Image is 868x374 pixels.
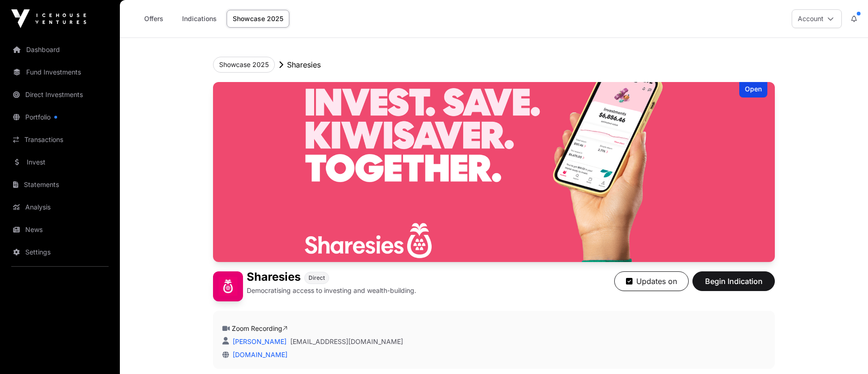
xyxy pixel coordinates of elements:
[7,39,112,60] a: Dashboard
[7,197,112,217] a: Analysis
[692,281,775,290] a: Begin Indication
[7,219,112,240] a: News
[232,324,287,332] a: Zoom Recording
[692,271,775,291] button: Begin Indication
[213,82,775,262] img: Sharesies
[7,84,112,105] a: Direct Investments
[176,10,223,28] a: Indications
[247,271,301,284] h1: Sharesies
[7,107,112,127] a: Portfolio
[614,271,689,291] button: Updates on
[231,337,287,345] a: [PERSON_NAME]
[229,351,287,359] a: [DOMAIN_NAME]
[287,59,321,70] p: Sharesies
[247,286,416,295] p: Democratising access to investing and wealth-building.
[213,271,243,301] img: Sharesies
[7,62,112,82] a: Fund Investments
[290,337,403,346] a: [EMAIL_ADDRESS][DOMAIN_NAME]
[227,10,289,28] a: Showcase 2025
[11,9,86,28] img: Icehouse Ventures Logo
[7,152,112,172] a: Invest
[213,57,275,73] button: Showcase 2025
[821,329,868,374] iframe: Chat Widget
[135,10,172,28] a: Offers
[739,82,767,97] div: Open
[7,129,112,150] a: Transactions
[7,174,112,195] a: Statements
[309,274,325,282] span: Direct
[704,276,763,287] span: Begin Indication
[792,9,842,28] button: Account
[7,242,112,262] a: Settings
